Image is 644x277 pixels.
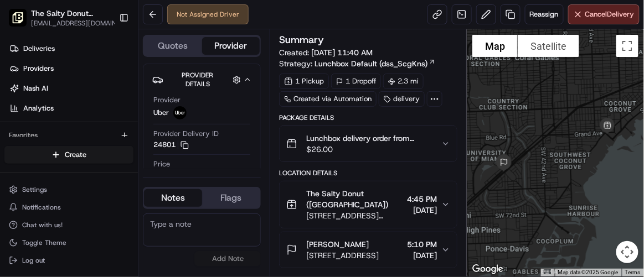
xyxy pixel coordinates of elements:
img: Google [470,262,506,276]
span: Provider Details [182,71,213,88]
span: $26.00 [306,144,432,155]
img: 1736555255976-a54dd68f-1ca7-489b-9aae-adbdc363a1c4 [11,106,31,126]
button: Flags [202,189,260,207]
button: [PERSON_NAME][STREET_ADDRESS]5:10 PM[DATE] [280,232,457,268]
button: Create [4,146,133,164]
span: Toggle Theme [22,238,66,247]
img: Brittany Newman [11,161,29,179]
button: Provider [202,37,260,55]
button: Toggle Theme [4,235,133,250]
span: [STREET_ADDRESS][PERSON_NAME] [306,210,403,221]
a: Open this area in Google Maps (opens a new window) [470,262,506,276]
button: Start new chat [188,109,202,122]
span: Reassign [530,9,559,19]
span: Chat with us! [22,221,63,229]
span: Nash AI [23,83,48,93]
div: 1 Pickup [279,74,329,89]
button: Map camera controls [616,241,638,263]
h3: Summary [279,35,324,45]
div: 1 Dropoff [331,74,381,89]
a: Terms [625,269,641,275]
img: The Salty Donut (Coconut Grove) [9,9,27,27]
button: Keyboard shortcuts [544,269,552,274]
button: The Salty Donut (Coconut Grove)The Salty Donut ([GEOGRAPHIC_DATA])[EMAIL_ADDRESS][DOMAIN_NAME] [4,4,115,31]
button: Show satellite imagery [518,35,579,57]
span: Price [153,159,170,169]
button: See all [172,142,202,155]
div: Past conversations [11,144,71,153]
div: Start new chat [50,106,182,117]
a: Lunchbox Default (dss_ScgKns) [315,58,436,69]
button: The Salty Donut ([GEOGRAPHIC_DATA]) [31,8,113,19]
span: Lunchbox Default (dss_ScgKns) [315,58,427,69]
span: Map data ©2025 Google [558,269,619,275]
a: Nash AI [4,80,138,97]
a: Powered byPylon [78,195,134,203]
span: Analytics [23,103,54,113]
button: 24801 [153,140,189,150]
div: delivery [379,91,425,107]
button: Notes [144,189,202,207]
span: The Salty Donut ([GEOGRAPHIC_DATA]) [306,188,403,210]
button: Chat with us! [4,217,133,233]
span: Log out [22,256,45,265]
span: Notifications [22,203,61,212]
a: Deliveries [4,40,138,58]
button: Settings [4,182,133,197]
div: Favorites [4,127,133,144]
span: [STREET_ADDRESS] [306,250,379,261]
span: • [92,171,96,180]
p: Welcome 👋 [11,44,202,62]
button: The Salty Donut ([GEOGRAPHIC_DATA])[STREET_ADDRESS][PERSON_NAME]4:45 PM[DATE] [280,181,457,228]
button: Toggle fullscreen view [616,35,638,57]
button: Reassign [525,4,564,24]
button: CancelDelivery [568,4,640,24]
button: Quotes [144,37,202,55]
div: We're available if you need us! [50,117,152,126]
div: Strategy: [279,58,436,69]
span: Uber [153,108,169,118]
span: Provider [153,95,181,105]
img: uber-new-logo.jpeg [173,106,187,119]
span: Settings [22,185,47,194]
span: Lunchbox delivery order from saltydonut. Order ID 813425 for [PERSON_NAME]. [306,133,432,144]
button: Lunchbox delivery order from saltydonut. Order ID 813425 for [PERSON_NAME].$26.00 [280,126,457,161]
span: 5:10 PM [407,239,437,250]
img: Nash [11,11,33,33]
button: Provider Details [152,69,251,91]
span: Created: [279,47,373,58]
a: Providers [4,60,138,77]
button: Notifications [4,200,133,215]
span: Deliveries [23,44,55,54]
span: Create [65,150,86,160]
img: 1736555255976-a54dd68f-1ca7-489b-9aae-adbdc363a1c4 [22,172,31,181]
span: Cancel Delivery [585,9,635,19]
a: Analytics [4,100,138,117]
a: Created via Automation [279,91,377,107]
button: [EMAIL_ADDRESS][DOMAIN_NAME] [31,19,125,28]
span: [DATE] [407,250,437,261]
div: Package Details [279,113,457,122]
input: Clear [29,71,183,83]
span: Pylon [110,195,134,203]
span: [DATE] [98,171,121,180]
button: Log out [4,253,133,268]
span: [PERSON_NAME] [34,171,90,180]
span: [DATE] 11:40 AM [311,48,373,58]
img: 9188753566659_6852d8bf1fb38e338040_72.png [23,106,43,126]
span: 4:45 PM [407,194,437,205]
span: [PERSON_NAME] [306,239,369,250]
div: Location Details [279,169,457,177]
span: [DATE] [407,205,437,216]
div: 2.3 mi [383,74,424,89]
span: Providers [23,64,54,74]
button: Show street map [472,35,518,57]
span: Provider Delivery ID [153,129,219,139]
